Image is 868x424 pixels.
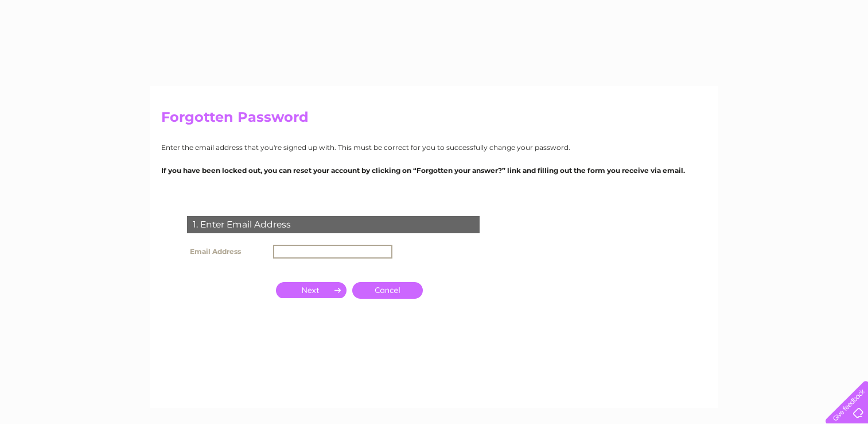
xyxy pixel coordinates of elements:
p: Enter the email address that you're signed up with. This must be correct for you to successfully ... [161,142,707,153]
a: Cancel [352,282,423,299]
div: 1. Enter Email Address [187,216,480,233]
h2: Forgotten Password [161,109,707,131]
th: Email Address [184,242,270,261]
p: If you have been locked out, you can reset your account by clicking on “Forgotten your answer?” l... [161,165,707,176]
